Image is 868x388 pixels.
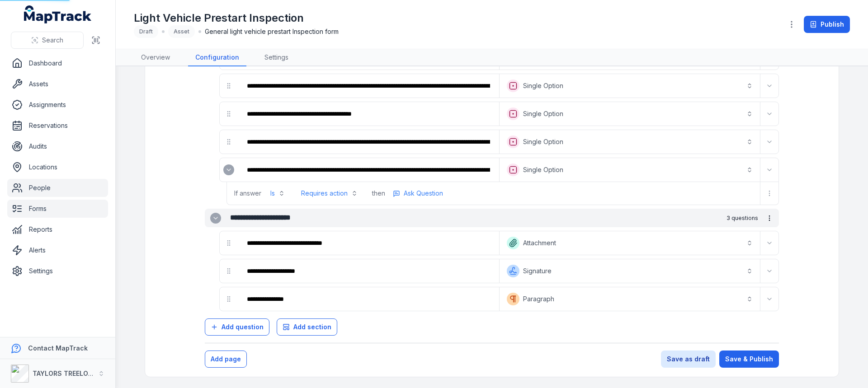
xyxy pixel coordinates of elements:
[240,132,497,152] div: :r199:-form-item-label
[220,161,238,179] div: :r19f:-form-item-label
[7,262,108,280] a: Settings
[220,234,238,252] div: drag
[240,76,497,96] div: :r18t:-form-item-label
[240,160,497,180] div: :r19g:-form-item-label
[501,160,758,180] button: Single Option
[42,36,63,45] span: Search
[234,189,261,198] span: If answer
[762,186,777,201] button: more-detail
[240,261,497,281] div: :r1aa:-form-item-label
[220,290,238,308] div: drag
[28,344,88,352] strong: Contact MapTrack
[389,187,447,200] button: more-detail
[7,96,108,114] a: Assignments
[501,261,758,281] button: Signature
[372,189,385,198] span: then
[168,25,195,38] div: Asset
[257,49,296,66] a: Settings
[726,215,758,222] span: 3 questions
[220,262,238,280] div: drag
[7,200,108,218] a: Forms
[7,179,108,197] a: People
[205,318,269,336] button: Add question
[501,289,758,309] button: Paragraph
[205,27,339,36] span: General light vehicle prestart Inspection form
[220,105,238,123] div: drag
[7,117,108,135] a: Reservations
[225,267,232,275] svg: drag
[7,220,108,238] a: Reports
[24,5,92,23] a: MapTrack
[501,132,758,152] button: Single Option
[719,351,779,368] button: Save & Publish
[225,138,232,145] svg: drag
[240,233,497,253] div: :r1a4:-form-item-label
[225,82,232,89] svg: drag
[134,11,339,25] h1: Light Vehicle Prestart Inspection
[277,318,337,336] button: Add section
[210,213,221,224] button: Expand
[225,239,232,247] svg: drag
[7,137,108,155] a: Audits
[33,369,108,377] strong: TAYLORS TREELOPPING
[661,351,716,368] button: Save as draft
[762,79,777,93] button: Expand
[220,133,238,151] div: drag
[188,49,246,66] a: Configuration
[501,104,758,124] button: Single Option
[293,323,331,332] span: Add section
[7,241,108,259] a: Alerts
[296,185,363,201] button: Requires action
[7,158,108,176] a: Locations
[762,236,777,250] button: Expand
[240,104,497,124] div: :r193:-form-item-label
[501,233,758,253] button: Attachment
[762,264,777,278] button: Expand
[11,32,84,49] button: Search
[134,25,158,38] div: Draft
[7,54,108,72] a: Dashboard
[7,75,108,93] a: Assets
[220,77,238,95] div: drag
[501,76,758,96] button: Single Option
[223,164,234,175] button: Expand
[762,210,777,226] button: more-detail
[404,189,443,198] span: Ask Question
[762,163,777,177] button: Expand
[762,135,777,149] button: Expand
[762,107,777,121] button: Expand
[240,289,497,309] div: :r1ag:-form-item-label
[265,185,290,201] button: Is
[205,351,247,368] button: Add page
[762,292,777,306] button: Expand
[804,16,850,33] button: Publish
[225,110,232,117] svg: drag
[134,49,177,66] a: Overview
[225,295,232,303] svg: drag
[222,323,264,332] span: Add question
